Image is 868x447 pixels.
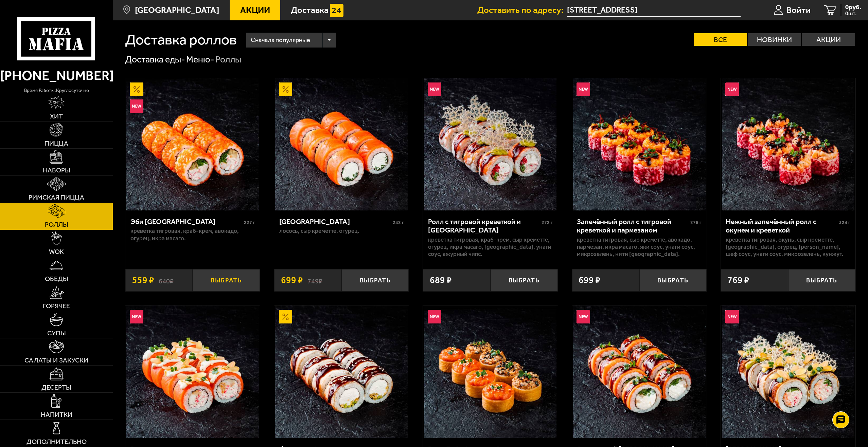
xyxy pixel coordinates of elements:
[423,305,557,438] a: НовинкаРолл Дабл фиш с угрём и лососем в темпуре
[274,305,409,438] a: АкционныйФиладельфия в угре
[788,269,855,291] button: Выбрать
[577,217,689,235] div: Запечённый ролл с тигровой креветкой и пармезаном
[159,276,174,285] s: 640 ₽
[279,217,391,226] div: [GEOGRAPHIC_DATA]
[47,330,66,337] span: Супы
[573,78,706,210] img: Запечённый ролл с тигровой креветкой и пармезаном
[307,276,322,285] s: 749 ₽
[802,33,855,46] label: Акции
[845,4,861,11] span: 0 руб.
[579,276,601,285] span: 699 ₽
[186,54,214,65] a: Меню-
[125,54,185,65] a: Доставка еды-
[573,305,706,438] img: Запеченный ролл Гурмэ с лососем и угрём
[330,4,343,17] img: 15daf4d41897b9f0e9f617042186c801.svg
[275,78,408,210] img: Филадельфия
[291,6,329,15] span: Доставка
[748,33,801,46] label: Новинки
[193,269,260,291] button: Выбрать
[722,305,854,438] img: Ролл Калипсо с угрём и креветкой
[428,217,540,235] div: Ролл с тигровой креветкой и [GEOGRAPHIC_DATA]
[577,82,590,96] img: Новинка
[26,439,87,445] span: Дополнительно
[567,4,741,17] span: Гражданский проспект, 108к1
[240,6,270,15] span: Акции
[130,217,242,226] div: Эби [GEOGRAPHIC_DATA]
[281,276,303,285] span: 699 ₽
[49,248,64,255] span: WOK
[577,310,590,323] img: Новинка
[577,236,702,258] p: креветка тигровая, Сыр креметте, авокадо, пармезан, икра масаго, яки соус, унаги соус, микрозелен...
[125,78,260,210] a: АкционныйНовинкаЭби Калифорния
[130,227,255,242] p: креветка тигровая, краб-крем, авокадо, огурец, икра масаго.
[41,411,72,418] span: Напитки
[130,82,143,96] img: Акционный
[567,4,741,17] input: Ваш адрес доставки
[725,82,739,96] img: Новинка
[839,220,850,225] span: 324 г
[251,32,310,49] span: Сначала популярные
[690,220,702,225] span: 278 г
[130,99,143,113] img: Новинка
[125,33,237,47] h1: Доставка роллов
[428,82,441,96] img: Новинка
[275,305,408,438] img: Филадельфия в угре
[721,78,855,210] a: НовинкаНежный запечённый ролл с окунем и креветкой
[428,310,441,323] img: Новинка
[424,305,557,438] img: Ролл Дабл фиш с угрём и лососем в темпуре
[341,269,409,291] button: Выбрать
[694,33,747,46] label: Все
[845,11,861,16] span: 0 шт.
[572,78,707,210] a: НовинкаЗапечённый ролл с тигровой креветкой и пармезаном
[423,78,557,210] a: НовинкаРолл с тигровой креветкой и Гуакамоле
[132,276,154,285] span: 559 ₽
[727,276,749,285] span: 769 ₽
[126,78,259,210] img: Эби Калифорния
[572,305,707,438] a: НовинкаЗапеченный ролл Гурмэ с лососем и угрём
[279,227,404,235] p: лосось, Сыр креметте, огурец.
[45,221,68,228] span: Роллы
[135,6,219,15] span: [GEOGRAPHIC_DATA]
[428,236,553,258] p: креветка тигровая, краб-крем, Сыр креметте, огурец, икра масаго, [GEOGRAPHIC_DATA], унаги соус, а...
[126,305,259,438] img: Ролл с окунем в темпуре и лососем
[45,276,68,282] span: Обеды
[43,303,70,310] span: Горячее
[424,78,557,210] img: Ролл с тигровой креветкой и Гуакамоле
[430,276,452,285] span: 689 ₽
[45,140,68,147] span: Пицца
[24,357,88,364] span: Салаты и закуски
[726,236,850,258] p: креветка тигровая, окунь, Сыр креметте, [GEOGRAPHIC_DATA], огурец, [PERSON_NAME], шеф соус, унаги...
[130,310,143,323] img: Новинка
[43,167,70,174] span: Наборы
[279,82,293,96] img: Акционный
[215,54,241,66] div: Роллы
[722,78,854,210] img: Нежный запечённый ролл с окунем и креветкой
[393,220,404,225] span: 242 г
[491,269,558,291] button: Выбрать
[542,220,553,225] span: 272 г
[29,194,84,201] span: Римская пицца
[50,113,63,120] span: Хит
[279,310,293,323] img: Акционный
[274,78,409,210] a: АкционныйФиладельфия
[125,305,260,438] a: НовинкаРолл с окунем в темпуре и лососем
[244,220,255,225] span: 227 г
[477,6,567,15] span: Доставить по адресу:
[786,6,811,15] span: Войти
[721,305,855,438] a: НовинкаРолл Калипсо с угрём и креветкой
[725,310,739,323] img: Новинка
[41,384,71,391] span: Десерты
[726,217,837,235] div: Нежный запечённый ролл с окунем и креветкой
[639,269,707,291] button: Выбрать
